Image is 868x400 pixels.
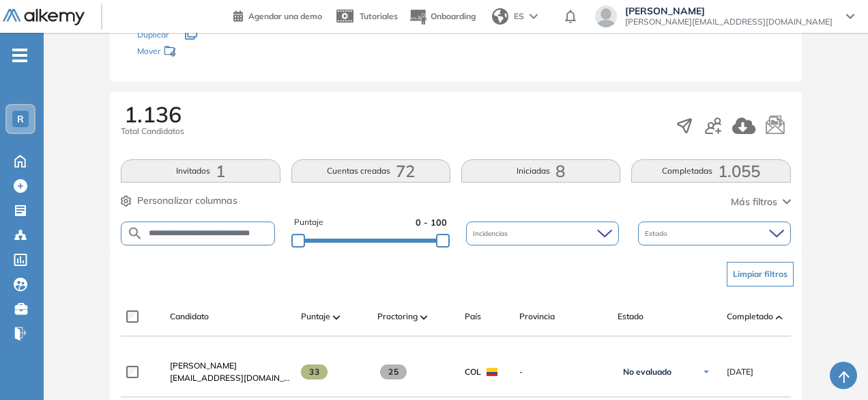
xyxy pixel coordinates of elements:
[3,9,85,26] img: Logo
[625,5,833,16] span: [PERSON_NAME]
[487,368,497,376] img: COL
[409,2,476,31] button: Onboarding
[12,54,27,57] i: -
[466,222,619,245] div: Incidencias
[702,368,710,376] img: Ícono de flecha
[137,40,274,65] div: Mover
[473,228,510,239] span: Incidencias
[121,159,280,183] button: Invitados1
[638,222,791,245] div: Estado
[170,360,237,371] span: [PERSON_NAME]
[431,11,476,21] span: Onboarding
[124,103,182,125] span: 1.136
[121,125,184,137] span: Total Candidatos
[776,315,783,319] img: [missing "en.ARROW_ALT" translation]
[623,366,671,377] span: No evaluado
[727,366,753,378] span: [DATE]
[461,159,620,183] button: Iniciadas8
[420,315,427,319] img: [missing "en.ARROW_ALT" translation]
[416,216,447,229] span: 0 - 100
[731,195,777,209] span: Más filtros
[170,310,209,323] span: Candidato
[618,310,643,323] span: Estado
[170,372,290,384] span: [EMAIL_ADDRESS][DOMAIN_NAME]
[519,310,555,323] span: Provincia
[731,195,791,209] button: Más filtros
[519,366,607,378] span: -
[465,366,481,378] span: COL
[727,310,773,323] span: Completado
[121,194,237,208] button: Personalizar columnas
[514,10,524,23] span: ES
[137,29,169,40] span: Duplicar
[360,11,398,21] span: Tutoriales
[465,310,481,323] span: País
[291,159,450,183] button: Cuentas creadas72
[530,14,538,19] img: arrow
[137,194,237,208] span: Personalizar columnas
[727,262,794,286] button: Limpiar filtros
[492,8,508,25] img: world
[377,310,418,323] span: Proctoring
[301,364,328,379] span: 33
[645,228,670,239] span: Estado
[127,225,143,242] img: SEARCH_ALT
[170,360,290,372] a: [PERSON_NAME]
[380,364,407,379] span: 25
[233,7,322,23] a: Agendar una demo
[17,114,24,124] span: R
[301,310,330,323] span: Puntaje
[248,11,322,21] span: Agendar una demo
[294,216,323,229] span: Puntaje
[631,159,790,183] button: Completadas1.055
[625,16,833,27] span: [PERSON_NAME][EMAIL_ADDRESS][DOMAIN_NAME]
[333,315,340,319] img: [missing "en.ARROW_ALT" translation]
